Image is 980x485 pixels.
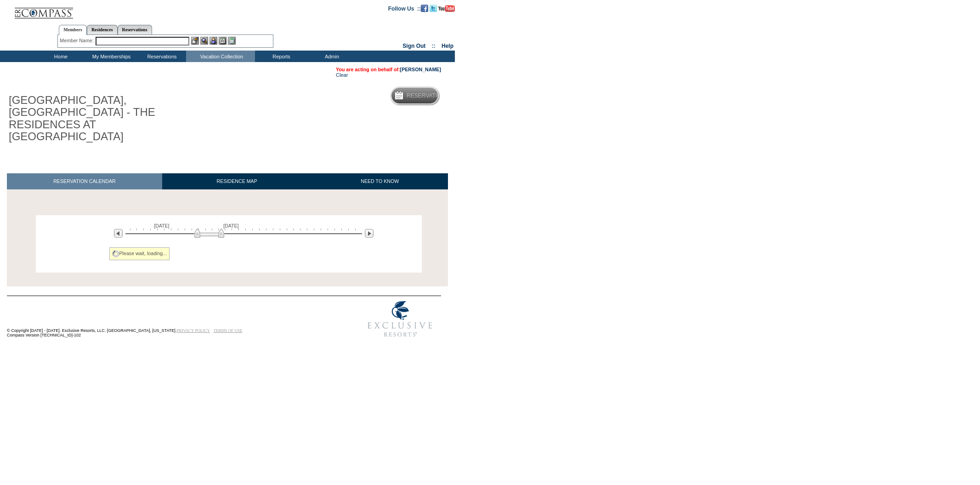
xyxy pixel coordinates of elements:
[60,37,95,45] div: Member Name:
[336,67,441,72] span: You are acting on behalf of:
[7,173,162,189] a: RESERVATION CALENDAR
[7,92,213,145] h1: [GEOGRAPHIC_DATA], [GEOGRAPHIC_DATA] - THE RESIDENCES AT [GEOGRAPHIC_DATA]
[438,5,455,11] a: Subscribe to our YouTube Channel
[421,5,428,12] img: Become our fan on Facebook
[118,25,152,34] a: Reservations
[200,37,208,45] img: View
[400,67,441,72] a: [PERSON_NAME]
[162,173,312,189] a: RESIDENCE MAP
[87,25,118,34] a: Residences
[136,51,186,62] td: Reservations
[255,51,306,62] td: Reports
[421,5,428,11] a: Become our fan on Facebook
[442,43,453,49] a: Help
[214,328,243,333] a: TERMS OF USE
[306,51,356,62] td: Admin
[7,297,329,342] td: © Copyright [DATE] - [DATE]. Exclusive Resorts, LLC. [GEOGRAPHIC_DATA], [US_STATE]. Compass Versi...
[430,5,437,11] a: Follow us on Twitter
[112,250,119,257] img: spinner2.gif
[312,173,448,189] a: NEED TO KNOW
[59,25,87,35] a: Members
[114,229,123,238] img: Previous
[186,51,255,62] td: Vacation Collection
[154,223,170,228] span: [DATE]
[430,5,437,12] img: Follow us on Twitter
[438,5,455,12] img: Subscribe to our YouTube Channel
[176,328,210,333] a: PRIVACY POLICY
[109,247,170,260] div: Please wait, loading...
[359,296,441,342] img: Exclusive Resorts
[402,43,425,49] a: Sign Out
[34,51,85,62] td: Home
[85,51,136,62] td: My Memberships
[365,229,374,238] img: Next
[191,37,199,45] img: b_edit.gif
[336,72,348,78] a: Clear
[228,37,236,45] img: b_calculator.gif
[223,223,239,228] span: [DATE]
[210,37,217,45] img: Impersonate
[432,43,436,49] span: ::
[388,5,421,12] td: Follow Us ::
[407,93,477,99] h5: Reservation Calendar
[219,37,227,45] img: Reservations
